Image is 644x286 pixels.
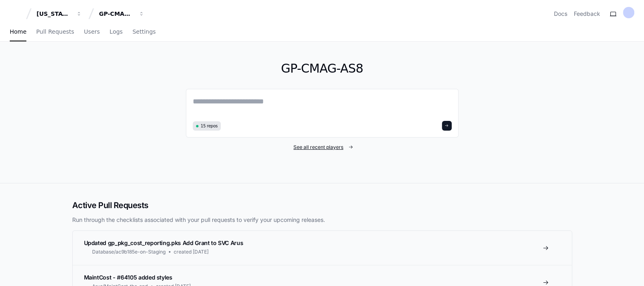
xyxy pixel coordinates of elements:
h2: Active Pull Requests [72,200,572,211]
a: Pull Requests [36,23,74,41]
span: Home [10,29,26,34]
a: Docs [554,10,567,18]
span: Users [84,29,100,34]
a: Users [84,23,100,41]
span: See all recent players [293,144,343,151]
span: 15 repos [201,123,218,129]
span: Logs [110,29,123,34]
a: Updated gp_pkg_cost_reporting.pks Add Grant to SVC ArusDatabase/ac9b185e-on-Stagingcreated [DATE] [73,231,572,265]
span: created [DATE] [174,249,209,255]
p: Run through the checklists associated with your pull requests to verify your upcoming releases. [72,216,572,224]
button: [US_STATE] Pacific [33,6,85,21]
a: Home [10,23,26,41]
a: Logs [110,23,123,41]
div: [US_STATE] Pacific [37,10,71,18]
button: Feedback [574,10,600,18]
h1: GP-CMAG-AS8 [186,61,459,76]
a: Settings [132,23,155,41]
span: Database/ac9b185e-on-Staging [92,249,166,255]
a: See all recent players [186,144,459,151]
span: Pull Requests [36,29,74,34]
button: GP-CMAG-AS8 [96,6,148,21]
span: Settings [132,29,155,34]
span: MaintCost - #64105 added styles [84,274,172,281]
span: Updated gp_pkg_cost_reporting.pks Add Grant to SVC Arus [84,239,243,246]
div: GP-CMAG-AS8 [99,10,134,18]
